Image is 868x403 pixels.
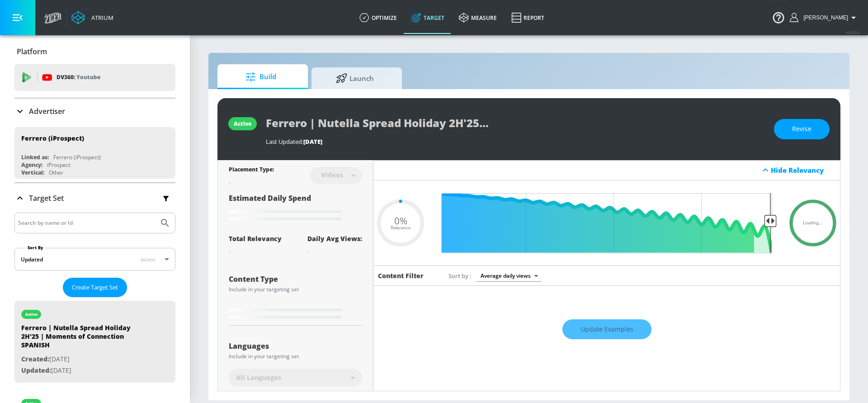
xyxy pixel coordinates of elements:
[71,11,113,24] a: Atrium
[21,354,148,365] p: [DATE]
[229,287,362,292] div: Include in your targeting set
[63,278,127,297] button: Create Target Set
[14,64,175,91] div: DV360: Youtube
[229,166,274,175] div: Placement Type:
[229,234,282,243] div: Total Relevancy
[236,373,281,382] span: All Languages
[229,193,311,203] span: Estimated Daily Spend
[229,369,362,387] div: All Languages
[25,312,38,317] div: active
[234,120,251,128] div: active
[307,234,362,243] div: Daily Avg Views:
[14,301,175,383] div: activeFerrero | Nutella Spread Holiday 2H'25 | Moments of Connection SPANISHCreated:[DATE]Updated...
[76,72,100,82] p: Youtube
[452,1,504,34] a: measure
[21,355,49,363] span: Created:
[321,67,389,89] span: Launch
[266,137,765,146] div: Last Updated:
[21,365,148,376] p: [DATE]
[394,216,407,226] span: 0%
[14,127,175,179] div: Ferrero (iProspect)Linked as:Ferrero (iProspect)Agency:iProspectVertical:Other
[229,354,362,359] div: Include in your targeting set
[790,12,859,23] button: [PERSON_NAME]
[391,225,410,230] span: Relevance
[771,166,835,175] div: Hide Relevancy
[800,14,848,21] span: login as: lindsay.benharris@zefr.com
[774,119,830,139] button: Revise
[141,256,156,263] span: latest
[229,275,362,283] div: Content Type
[88,14,113,22] div: Atrium
[72,282,118,293] span: Create Target Set
[21,323,148,354] div: Ferrero | Nutella Spread Holiday 2H'25 | Moments of Connection SPANISH
[378,271,424,280] h6: Content Filter
[437,193,777,253] input: Final Threshold
[404,1,452,34] a: Target
[352,1,404,34] a: optimize
[49,169,63,176] div: Other
[373,160,840,180] div: Hide Relevancy
[229,342,362,350] div: Languages
[26,245,45,251] label: Sort By
[846,30,859,35] span: v 4.25.4
[229,193,362,223] div: Estimated Daily Spend
[29,193,64,203] p: Target Set
[17,47,47,57] p: Platform
[448,272,472,280] span: Sort by
[47,161,71,169] div: iProspect
[14,39,175,64] div: Platform
[21,169,44,176] div: Vertical:
[226,66,295,88] span: Build
[21,161,42,169] div: Agency:
[504,1,552,34] a: Report
[476,270,542,282] div: Average daily views
[21,153,49,161] div: Linked as:
[29,106,65,116] p: Advertiser
[766,5,791,30] button: Open Resource Center
[14,183,175,213] div: Target Set
[803,221,823,225] span: Loading...
[14,99,175,124] div: Advertiser
[316,171,348,179] div: Videos
[57,72,100,82] p: DV360:
[792,123,811,135] span: Revise
[21,256,43,263] div: Updated
[21,134,84,142] div: Ferrero (iProspect)
[303,137,322,146] span: [DATE]
[18,217,155,229] input: Search by name or Id
[53,153,101,161] div: Ferrero (iProspect)
[21,366,51,375] span: Updated:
